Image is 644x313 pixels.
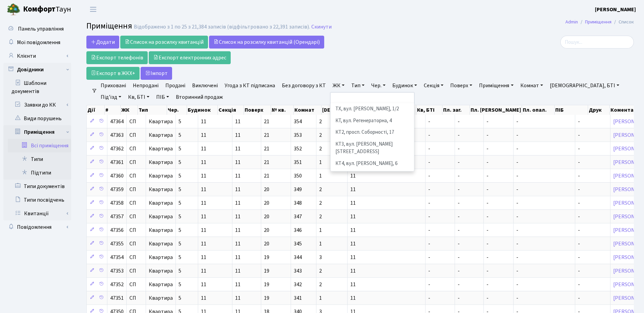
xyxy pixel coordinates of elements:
[516,213,518,220] span: -
[125,91,152,103] a: Кв, БТІ
[560,36,634,49] input: Пошук...
[201,213,206,220] span: 11
[163,80,188,91] a: Продані
[319,145,322,152] span: 2
[486,145,489,152] span: -
[294,186,302,193] span: 349
[235,118,241,125] span: 11
[149,119,173,124] span: Квартира
[294,281,302,288] span: 342
[578,172,580,180] span: -
[350,267,356,275] span: 11
[235,199,241,207] span: 11
[516,131,518,139] span: -
[522,105,555,115] th: Пл. опал.
[458,281,460,288] span: -
[416,105,442,115] th: Кв, БТІ
[516,118,518,125] span: -
[486,159,489,166] span: -
[264,213,269,220] span: 20
[331,127,413,139] li: КТ2, просп. Соборності, 17
[350,254,356,261] span: 11
[516,267,518,275] span: -
[3,193,71,207] a: Типи посвідчень
[87,105,105,115] th: Дії
[218,105,244,115] th: Секція
[331,103,413,115] li: ТХ, вул. [PERSON_NAME], 1/2
[350,294,356,302] span: 11
[319,131,322,139] span: 2
[578,145,580,152] span: -
[350,281,356,288] span: 11
[129,214,143,219] span: СП
[578,159,580,166] span: -
[149,51,231,64] a: Експорт електронних адрес
[235,226,241,234] span: 11
[421,80,446,91] a: Секція
[350,172,356,180] span: 11
[279,80,329,91] a: Без договору з КТ
[294,294,302,302] span: 341
[235,186,241,193] span: 11
[134,24,310,30] div: Відображено з 1 по 25 з 21,384 записів (відфільтровано з 22,391 записів).
[458,159,460,166] span: -
[516,226,518,234] span: -
[201,254,206,261] span: 11
[138,105,167,115] th: Тип
[110,145,124,152] span: 47362
[486,186,489,193] span: -
[264,131,269,139] span: 21
[264,240,269,247] span: 20
[486,254,489,261] span: -
[173,91,226,103] a: Вторинний продаж
[235,281,241,288] span: 11
[98,80,129,91] a: Приховані
[264,159,269,166] span: 21
[149,255,173,260] span: Квартира
[486,172,489,180] span: -
[201,118,206,125] span: 11
[578,118,580,125] span: -
[350,226,356,234] span: 11
[201,267,206,275] span: 11
[201,186,206,193] span: 11
[3,112,71,125] a: Види порушень
[428,213,430,220] span: -
[149,187,173,192] span: Квартира
[595,5,636,14] a: [PERSON_NAME]
[458,213,460,220] span: -
[294,145,302,152] span: 352
[486,199,489,207] span: -
[7,3,20,16] img: logo.png
[130,80,161,91] a: Непродані
[3,180,71,193] a: Типи документів
[3,36,71,49] a: Мої повідомлення
[17,39,60,46] span: Мої повідомлення
[428,131,430,139] span: -
[179,213,181,220] span: 5
[428,267,430,275] span: -
[428,118,430,125] span: -
[458,226,460,234] span: -
[129,255,143,260] span: СП
[321,105,390,115] th: [DEMOGRAPHIC_DATA], БТІ
[235,159,241,166] span: 11
[149,214,173,219] span: Квартира
[319,159,322,166] span: 1
[201,131,206,139] span: 11
[85,4,102,15] button: Переключити навігацію
[3,49,71,63] a: Клієнти
[458,267,460,275] span: -
[458,172,460,180] span: -
[428,159,430,166] span: -
[588,105,610,115] th: Друк
[330,80,347,91] a: ЖК
[179,159,181,166] span: 5
[294,254,302,261] span: 344
[8,166,71,180] a: Підтипи
[578,267,580,275] span: -
[149,227,173,233] span: Квартира
[149,282,173,287] span: Квартира
[428,294,430,302] span: -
